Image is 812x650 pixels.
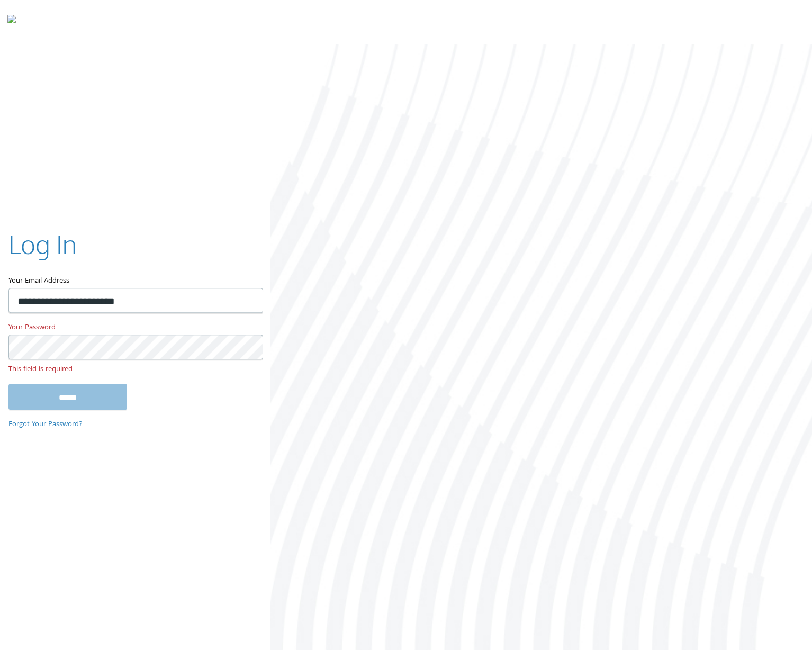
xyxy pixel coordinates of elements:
[8,364,262,375] small: This field is required
[7,11,16,32] img: todyl-logo-dark.svg
[242,341,255,354] keeper-lock: Open Keeper Popup
[8,227,77,262] h2: Log In
[8,419,83,430] a: Forgot Your Password?
[8,321,262,335] label: Your Password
